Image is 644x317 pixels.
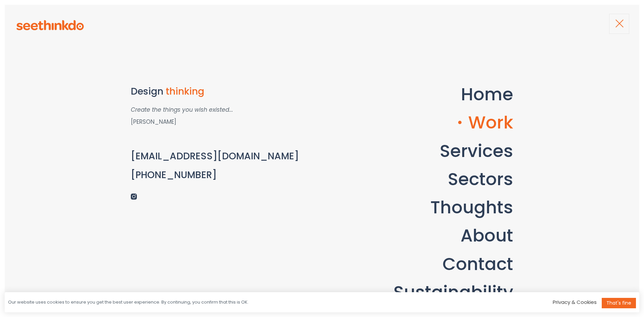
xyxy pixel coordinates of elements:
a: Privacy & Cookies [553,299,597,306]
a: That's fine [602,298,636,308]
a: Thoughts [420,195,513,219]
p: [PERSON_NAME] [131,116,350,127]
img: see-think-do-logo.png [16,20,84,30]
a: [EMAIL_ADDRESS][DOMAIN_NAME] [131,150,299,163]
a: Sectors [438,167,513,191]
a: Work [458,110,513,135]
a: [PHONE_NUMBER] [131,168,217,181]
span: thinking [166,85,204,98]
img: instagram-dark.png [131,194,137,200]
a: About [450,223,513,248]
span: Design [131,85,163,98]
a: Home [451,82,513,106]
h3: Design thinking [131,87,350,97]
div: Our website uses cookies to ensure you get the best user experience. By continuing, you confirm t... [8,299,249,306]
a: Contact [432,252,513,276]
a: Sustainability [383,280,513,304]
p: Create the things you wish existed... [131,104,350,115]
a: Services [430,139,513,163]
